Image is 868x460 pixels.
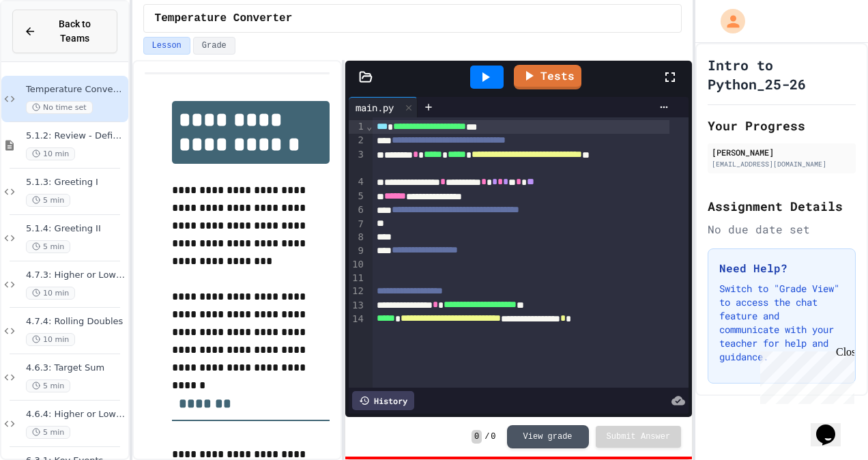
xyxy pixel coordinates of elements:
[719,260,844,276] h3: Need Help?
[349,97,418,117] div: main.py
[26,379,70,392] span: 5 min
[193,37,235,55] button: Grade
[26,287,75,300] span: 10 min
[349,134,366,147] div: 2
[26,101,93,114] span: No time set
[349,218,366,231] div: 7
[719,282,844,364] p: Switch to "Grade View" to access the chat feature and communicate with your teacher for help and ...
[12,10,117,53] button: Back to Teams
[507,425,589,448] button: View grade
[143,37,190,55] button: Lesson
[607,431,671,442] span: Submit Answer
[26,223,126,235] span: 5.1.4: Greeting II
[472,430,482,444] span: 0
[352,391,414,410] div: History
[349,231,366,244] div: 8
[349,175,366,189] div: 4
[708,197,856,216] h2: Assignment Details
[349,190,366,203] div: 5
[26,316,126,328] span: 4.7.4: Rolling Doubles
[26,130,126,142] span: 5.1.2: Review - Defining Functions
[26,84,126,96] span: Temperature Converter
[811,405,854,446] iframe: chat widget
[491,431,495,442] span: 0
[349,244,366,258] div: 9
[708,221,856,238] div: No due date set
[349,258,366,272] div: 10
[349,285,366,298] div: 12
[514,65,581,89] a: Tests
[5,5,94,87] div: Chat with us now!Close
[349,299,366,313] div: 13
[155,10,293,27] span: Temperature Converter
[349,203,366,217] div: 6
[26,270,126,281] span: 4.7.3: Higher or Lower II
[755,346,854,404] iframe: chat widget
[484,431,489,442] span: /
[349,120,366,134] div: 1
[26,362,126,374] span: 4.6.3: Target Sum
[708,55,856,94] h1: Intro to Python_25-26
[349,272,366,285] div: 11
[712,159,852,169] div: [EMAIL_ADDRESS][DOMAIN_NAME]
[26,409,126,420] span: 4.6.4: Higher or Lower I
[26,426,70,439] span: 5 min
[26,194,70,207] span: 5 min
[26,177,126,188] span: 5.1.3: Greeting I
[349,313,366,326] div: 14
[366,121,373,132] span: Fold line
[706,5,749,37] div: My Account
[349,148,366,176] div: 3
[712,146,852,158] div: [PERSON_NAME]
[26,333,75,346] span: 10 min
[26,147,75,160] span: 10 min
[26,240,70,253] span: 5 min
[349,100,401,115] div: main.py
[708,116,856,135] h2: Your Progress
[44,17,106,46] span: Back to Teams
[596,426,682,448] button: Submit Answer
